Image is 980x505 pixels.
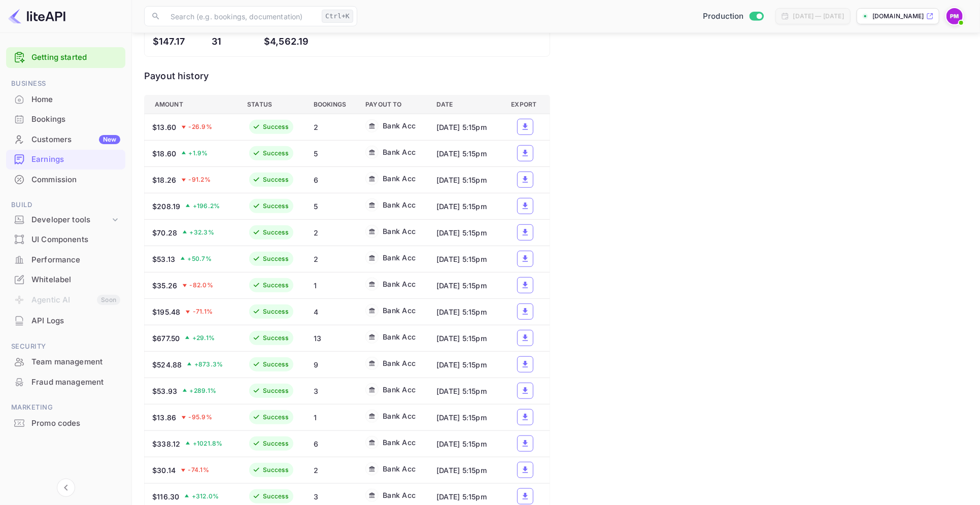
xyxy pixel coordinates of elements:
[699,11,767,22] div: Switch to Sandbox mode
[152,227,178,238] div: $70.28
[190,281,214,290] span: -82.0 %
[193,439,223,448] span: + 1021.8 %
[31,234,120,246] div: UI Components
[436,175,495,185] div: [DATE] 5:15pm
[436,333,495,344] div: [DATE] 5:15pm
[383,437,416,448] div: Bank Acc
[383,120,416,131] div: Bank Acc
[152,280,178,291] div: $35.26
[6,352,125,371] a: Team management
[383,411,416,421] div: Bank Acc
[263,465,288,475] div: Success
[6,373,125,392] div: Fraud management
[263,175,288,184] div: Success
[263,254,288,263] div: Success
[152,359,182,370] div: $524.88
[947,8,963,24] img: Paul McNeill
[383,173,416,184] div: Bank Acc
[793,12,844,21] div: [DATE] — [DATE]
[263,149,288,158] div: Success
[152,122,177,132] div: $13.60
[314,386,349,396] div: 3
[152,333,180,344] div: $677.50
[6,170,125,190] div: Commission
[31,254,120,266] div: Performance
[436,412,495,423] div: [DATE] 5:15pm
[6,110,125,129] div: Bookings
[6,311,125,331] div: API Logs
[188,465,210,475] span: -74.1 %
[436,280,495,291] div: [DATE] 5:15pm
[263,333,288,343] div: Success
[6,311,125,330] a: API Logs
[189,149,208,158] span: + 1.9 %
[31,418,120,429] div: Promo codes
[152,254,176,264] div: $53.13
[322,10,353,23] div: Ctrl+K
[314,280,349,291] div: 1
[314,359,349,370] div: 9
[314,201,349,212] div: 5
[436,148,495,159] div: [DATE] 5:15pm
[264,35,309,48] div: $4,562.19
[145,95,240,114] th: Amount
[314,465,349,476] div: 2
[383,305,416,316] div: Bank Acc
[6,270,125,290] div: Whitelabel
[31,377,120,388] div: Fraud management
[57,479,75,497] button: Collapse navigation
[152,201,181,212] div: $208.19
[436,491,495,502] div: [DATE] 5:15pm
[6,230,125,250] div: UI Components
[314,333,349,344] div: 13
[436,122,495,132] div: [DATE] 5:15pm
[193,307,213,316] span: -71.1 %
[6,110,125,128] a: Bookings
[263,228,288,237] div: Success
[6,373,125,391] a: Fraud management
[153,35,199,48] div: $147.17
[6,250,125,270] div: Performance
[357,95,428,114] th: Payout to
[383,147,416,157] div: Bank Acc
[6,414,125,432] a: Promo codes
[263,492,288,501] div: Success
[436,359,495,370] div: [DATE] 5:15pm
[383,463,416,474] div: Bank Acc
[306,95,357,114] th: Bookings
[99,135,120,144] div: New
[192,333,215,343] span: + 29.1 %
[383,252,416,263] div: Bank Acc
[314,122,349,132] div: 2
[192,492,219,501] span: + 312.0 %
[314,148,349,159] div: 5
[6,341,125,352] span: Security
[152,148,177,159] div: $18.60
[212,35,252,48] div: 31
[190,228,215,237] span: + 32.3 %
[152,439,181,449] div: $338.12
[872,12,924,21] p: [DOMAIN_NAME]
[6,402,125,413] span: Marketing
[6,352,125,372] div: Team management
[189,175,211,184] span: -91.2 %
[193,201,220,211] span: + 196.2 %
[152,491,180,502] div: $116.30
[314,412,349,423] div: 1
[263,439,288,448] div: Success
[6,199,125,211] span: Build
[314,254,349,264] div: 2
[31,274,120,286] div: Whitelabel
[6,170,125,189] a: Commission
[239,95,306,114] th: Status
[6,150,125,169] a: Earnings
[6,230,125,249] a: UI Components
[144,69,550,83] div: Payout history
[263,201,288,211] div: Success
[436,465,495,476] div: [DATE] 5:15pm
[428,95,503,114] th: Date
[152,307,181,317] div: $195.48
[263,360,288,369] div: Success
[383,331,416,342] div: Bank Acc
[436,201,495,212] div: [DATE] 5:15pm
